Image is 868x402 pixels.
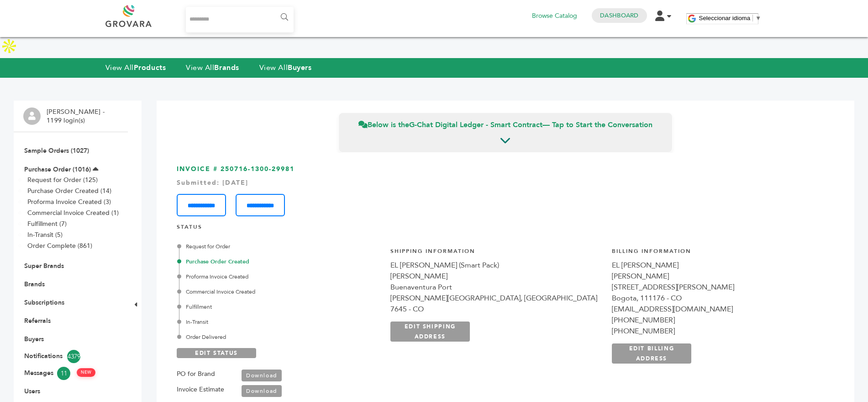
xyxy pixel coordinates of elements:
div: Request for Order [179,242,380,251]
a: Commercial Invoice Created (1) [27,209,119,217]
div: Fulfillment [179,303,380,311]
a: View AllBuyers [259,63,312,73]
a: View AllProducts [105,63,166,73]
span: NEW [77,368,95,377]
span: ▼ [755,15,761,21]
div: [PHONE_NUMBER] [612,326,824,337]
a: Purchase Order Created (14) [27,187,111,195]
span: Below is the — Tap to Start the Conversation [358,120,652,130]
a: Proforma Invoice Created (3) [27,198,111,206]
input: Search... [186,7,294,32]
a: Referrals [24,316,51,325]
div: EL [PERSON_NAME] [612,260,824,271]
div: [STREET_ADDRESS][PERSON_NAME] [612,282,824,293]
span: 4379 [67,350,80,363]
a: Browse Catalog [532,11,577,21]
a: Messages11 NEW [24,367,117,380]
strong: Buyers [288,63,311,73]
strong: G-Chat Digital Ledger - Smart Contract [409,120,542,130]
div: Buenaventura Port [390,282,603,293]
strong: Brands [214,63,239,73]
div: [PERSON_NAME][GEOGRAPHIC_DATA], [GEOGRAPHIC_DATA] 7645 - CO [390,293,603,315]
h4: Shipping Information [390,247,603,260]
a: Sample Orders (1027) [24,146,89,155]
a: Seleccionar idioma​ [699,15,762,21]
a: Subscriptions [24,298,64,307]
label: Invoice Estimate [177,384,224,395]
img: profile.png [23,107,41,125]
a: EDIT SHIPPING ADDRESS [390,322,470,342]
h4: STATUS [177,223,834,236]
a: Brands [24,280,45,289]
div: Order Delivered [179,333,380,341]
span: Seleccionar idioma [699,15,751,21]
div: Proforma Invoice Created [179,273,380,281]
span: 11 [57,367,70,380]
div: Commercial Invoice Created [179,288,380,296]
a: Order Complete (861) [27,241,92,250]
div: In-Transit [179,318,380,326]
div: [PHONE_NUMBER] [612,315,824,326]
div: [EMAIL_ADDRESS][DOMAIN_NAME] [612,304,824,315]
a: Purchase Order (1016) [24,165,91,174]
a: View AllBrands [186,63,239,73]
div: Submitted: [DATE] [177,178,834,188]
a: Download [242,385,282,397]
span: ​ [752,15,753,21]
a: EDIT BILLING ADDRESS [612,343,691,364]
strong: Products [134,63,166,73]
a: Buyers [24,335,44,343]
a: Request for Order (125) [27,176,98,184]
a: Download [242,370,282,381]
h3: INVOICE # 250716-1300-29981 [177,165,834,216]
div: [PERSON_NAME] [612,271,824,282]
a: Fulfillment (7) [27,220,67,228]
a: Super Brands [24,262,64,270]
div: [PERSON_NAME] [390,271,603,282]
a: Notifications4379 [24,350,117,363]
div: Purchase Order Created [179,257,380,266]
label: PO for Brand [177,369,215,380]
a: Dashboard [600,11,638,20]
a: In-Transit (5) [27,230,63,239]
a: Users [24,387,40,396]
a: EDIT STATUS [177,348,256,358]
div: EL [PERSON_NAME] (Smart Pack) [390,260,603,271]
h4: Billing Information [612,247,824,260]
li: [PERSON_NAME] - 1199 login(s) [47,107,107,125]
div: Bogota, 111176 - CO [612,293,824,304]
